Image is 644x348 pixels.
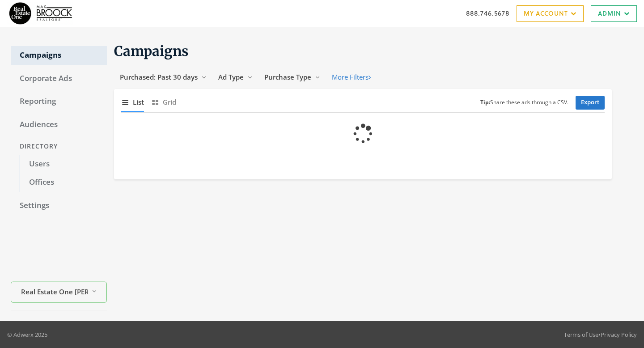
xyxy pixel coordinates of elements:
[218,72,244,81] span: Ad Type
[326,69,377,85] button: More Filters
[517,5,584,22] a: My Account
[114,69,212,85] button: Purchased: Past 30 days
[601,331,637,339] a: Privacy Policy
[7,2,73,25] img: Adwerx
[11,46,107,65] a: Campaigns
[20,155,107,174] a: Users
[163,97,176,107] span: Grid
[564,331,598,339] a: Terms of Use
[11,69,107,88] a: Corporate Ads
[564,330,637,339] div: •
[258,69,326,85] button: Purchase Type
[591,5,637,22] a: Admin
[7,330,47,339] p: © Adwerx 2025
[151,93,176,112] button: Grid
[480,98,490,106] b: Tip:
[21,286,88,297] span: Real Estate One [PERSON_NAME]
[466,8,509,18] a: 888.746.5678
[576,96,605,110] a: Export
[264,72,311,81] span: Purchase Type
[20,173,107,192] a: Offices
[11,196,107,215] a: Settings
[11,282,107,303] button: Real Estate One [PERSON_NAME]
[11,92,107,111] a: Reporting
[121,93,144,112] button: List
[11,138,107,155] div: Directory
[120,72,198,81] span: Purchased: Past 30 days
[114,42,189,59] span: Campaigns
[212,69,258,85] button: Ad Type
[480,98,568,107] small: Share these ads through a CSV.
[11,115,107,134] a: Audiences
[133,97,144,107] span: List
